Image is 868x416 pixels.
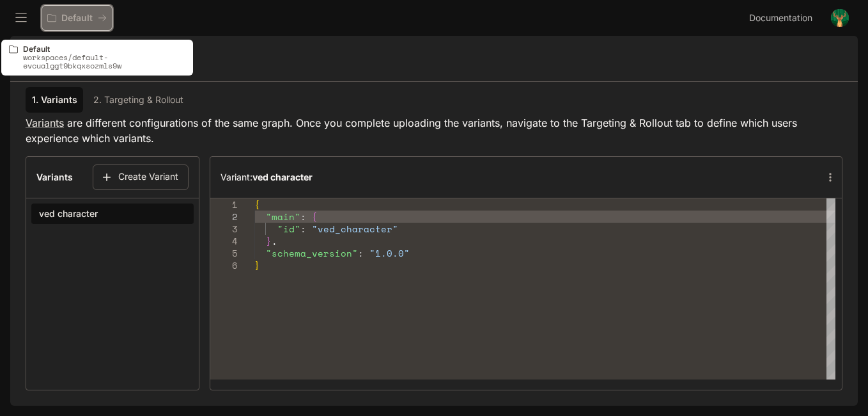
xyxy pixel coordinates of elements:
[26,87,842,113] div: lab API tabs example
[210,198,238,211] div: 1
[266,234,272,248] span: }
[210,211,238,223] div: 2
[831,9,849,27] img: User avatar
[210,235,238,247] div: 4
[300,222,306,236] span: :
[272,234,277,248] span: ,
[210,247,238,259] div: 5
[300,210,306,223] span: :
[827,5,853,31] button: User avatar
[26,116,64,129] a: Variants
[61,13,93,24] p: Default
[312,222,398,236] span: "ved_character"
[42,5,112,31] button: All workspaces
[277,222,300,236] span: "id"
[31,204,194,225] button: ved character
[26,115,842,146] p: are different configurations of the same graph. Once you complete uploading the variants, navigat...
[266,246,358,260] span: "schema_version"
[221,171,313,184] h6: Variant:
[210,259,238,271] div: 6
[254,198,260,211] span: {
[358,246,364,260] span: :
[744,5,822,31] a: Documentation
[36,171,73,184] h6: Variants
[252,172,313,182] b: ved character
[26,87,83,113] a: 1. Variants
[254,259,260,272] span: }
[369,246,410,260] span: "1.0.0"
[749,10,812,26] span: Documentation
[88,87,189,113] a: 2. Targeting & Rollout
[10,6,33,29] button: open drawer
[93,164,189,190] button: Create Variant
[23,53,185,70] p: workspaces/default-evcualggt9bkqxsozmls9w
[23,45,185,53] p: Default
[312,210,318,223] span: {
[266,210,300,223] span: "main"
[210,223,238,235] div: 3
